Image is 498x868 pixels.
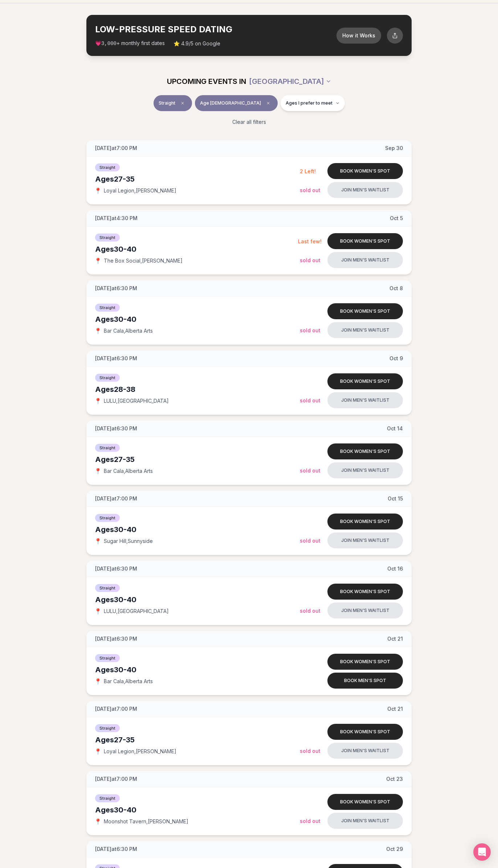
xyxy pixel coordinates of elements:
span: 📍 [95,328,101,334]
a: Join men's waitlist [327,182,403,198]
button: Book men's spot [327,673,403,689]
div: Ages 27-35 [95,735,300,745]
span: Clear event type filter [178,99,187,108]
a: Book women's spot [327,654,403,670]
span: Sold Out [300,608,321,614]
span: [DATE] at 7:00 PM [95,495,137,502]
button: Age [DEMOGRAPHIC_DATA]Clear age [195,95,278,111]
span: Straight [95,444,120,452]
span: [DATE] at 6:30 PM [95,425,137,432]
span: [DATE] at 4:30 PM [95,215,138,222]
span: Oct 23 [386,775,403,783]
button: StraightClear event type filter [154,95,192,111]
span: Oct 15 [388,495,403,502]
div: Ages 30-40 [95,665,300,675]
span: Straight [95,304,120,312]
span: Straight [95,514,120,522]
div: Ages 30-40 [95,314,300,324]
span: ⭐ 4.9/5 on Google [174,40,220,47]
button: Book women's spot [327,303,403,319]
span: [DATE] at 7:00 PM [95,775,137,783]
span: 💗 + monthly first dates [95,40,165,47]
span: Bar Cala , Alberta Arts [104,327,153,334]
div: Ages 28-38 [95,384,300,394]
span: UPCOMING EVENTS IN [167,76,246,86]
span: Straight [159,100,175,106]
span: Oct 21 [387,705,403,713]
span: Ages I prefer to meet [286,100,332,106]
a: Join men's waitlist [327,462,403,478]
span: Sold Out [300,257,321,263]
span: Sold Out [300,327,321,333]
span: 📍 [95,819,101,824]
button: Book women's spot [327,584,403,600]
button: Join men's waitlist [327,743,403,759]
div: Ages 30-40 [95,805,300,815]
span: Sold Out [300,818,321,824]
span: 📍 [95,468,101,474]
a: Book women's spot [327,514,403,530]
a: Book women's spot [327,724,403,740]
span: Loyal Legion , [PERSON_NAME] [104,187,176,194]
button: [GEOGRAPHIC_DATA] [249,73,331,89]
span: Clear age [264,99,273,108]
span: Loyal Legion , [PERSON_NAME] [104,748,176,755]
span: 2 Left! [300,168,316,174]
span: Straight [95,374,120,382]
div: Ages 30-40 [95,244,298,254]
span: [DATE] at 6:30 PM [95,565,137,572]
button: How it Works [336,28,381,44]
span: Straight [95,234,120,242]
span: 📍 [95,398,101,404]
span: Straight [95,584,120,592]
span: 3,000 [101,41,117,46]
span: [DATE] at 7:00 PM [95,705,137,713]
span: Oct 9 [389,355,403,362]
span: Last few! [298,238,322,244]
button: Join men's waitlist [327,252,403,268]
span: Oct 29 [386,845,403,853]
span: Bar Cala , Alberta Arts [104,467,153,475]
span: [DATE] at 6:30 PM [95,845,137,853]
span: 📍 [95,258,101,264]
button: Book women's spot [327,233,403,249]
span: Sold Out [300,397,321,403]
h2: LOW-PRESSURE SPEED DATING [95,24,336,35]
div: Ages 30-40 [95,595,300,605]
div: Ages 30-40 [95,524,300,535]
button: Join men's waitlist [327,603,403,618]
span: Sold Out [300,187,321,193]
button: Book women's spot [327,373,403,389]
span: Straight [95,163,120,171]
span: Bar Cala , Alberta Arts [104,678,153,685]
span: 📍 [95,188,101,194]
button: Join men's waitlist [327,813,403,829]
button: Join men's waitlist [327,392,403,408]
button: Book women's spot [327,443,403,459]
span: [DATE] at 6:30 PM [95,635,137,642]
span: 📍 [95,538,101,544]
span: Straight [95,724,120,732]
button: Book women's spot [327,794,403,810]
span: Oct 16 [387,565,403,572]
div: Ages 27-35 [95,454,300,465]
span: Sold Out [300,538,321,544]
span: Oct 14 [387,425,403,432]
span: [DATE] at 6:30 PM [95,285,137,292]
div: Open Intercom Messenger [473,843,491,861]
a: Join men's waitlist [327,532,403,548]
button: Join men's waitlist [327,322,403,338]
span: Sep 30 [385,145,403,152]
button: Clear all filters [228,114,270,130]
